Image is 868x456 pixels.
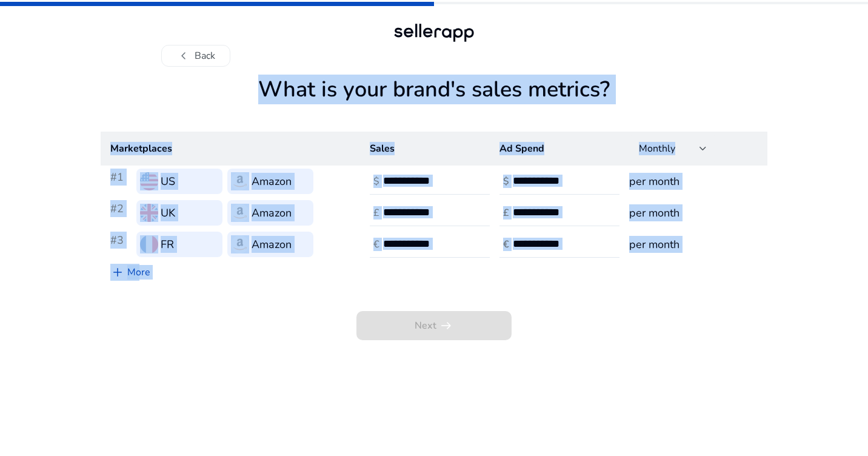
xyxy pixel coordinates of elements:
[176,49,191,63] span: chevron_left
[503,176,509,187] h4: $
[629,173,758,190] h3: per month
[140,235,158,253] img: fr.svg
[101,260,160,284] a: More
[503,207,509,219] h4: £
[373,176,379,187] h4: $
[503,239,509,250] h4: €
[629,236,758,253] h3: per month
[639,142,675,155] span: Monthly
[252,236,292,253] h3: Amazon
[161,236,174,253] h3: FR
[629,204,758,221] h3: per month
[101,76,767,132] h1: What is your brand's sales metrics?
[373,207,379,219] h4: £
[161,45,230,67] button: chevron_leftBack
[373,239,379,250] h4: €
[140,172,158,190] img: us.svg
[140,204,158,222] img: uk.svg
[252,173,292,190] h3: Amazon
[161,173,175,190] h3: US
[110,200,132,226] h3: #2
[110,265,125,280] span: add
[252,204,292,221] h3: Amazon
[110,169,132,194] h3: #1
[110,232,132,257] h3: #3
[161,204,175,221] h3: UK
[490,132,619,166] th: Ad Spend
[101,132,360,166] th: Marketplaces
[360,132,490,166] th: Sales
